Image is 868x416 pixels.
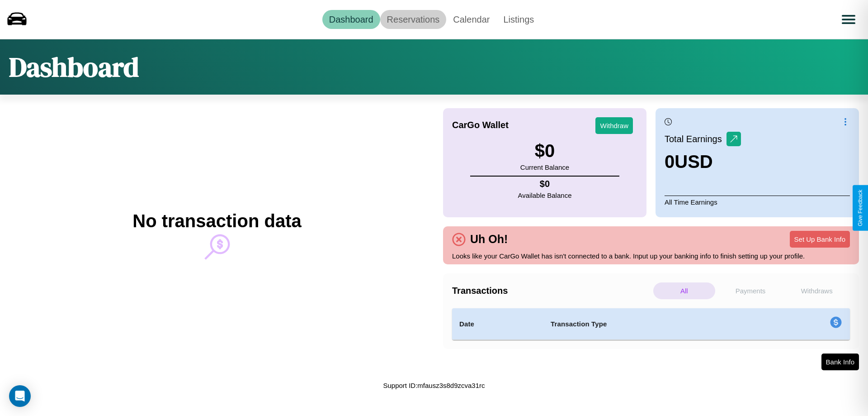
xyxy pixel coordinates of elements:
p: Current Balance [520,161,569,173]
h3: 0 USD [665,152,741,172]
p: Payments [720,282,782,299]
a: Listings [496,10,541,29]
h2: No transaction data [132,211,301,231]
h4: Transactions [452,286,651,296]
a: Reservations [380,10,447,29]
button: Withdraw [595,117,633,134]
div: Open Intercom Messenger [9,385,31,407]
h3: $ 0 [520,141,569,161]
button: Bank Info [821,354,859,370]
p: All [653,282,715,299]
button: Open menu [836,7,861,32]
h1: Dashboard [9,48,139,86]
div: Give Feedback [857,190,863,226]
a: Calendar [446,10,496,29]
h4: Uh Oh! [466,233,512,246]
p: Withdraws [786,282,848,299]
table: simple table [452,308,850,340]
a: Dashboard [322,10,380,29]
p: Total Earnings [665,131,726,147]
button: Set Up Bank Info [790,231,850,248]
p: All Time Earnings [665,196,850,208]
h4: Transaction Type [551,319,756,330]
h4: $ 0 [518,179,572,189]
p: Support ID: mfausz3s8d9zcva31rc [383,379,485,392]
p: Available Balance [518,189,572,201]
p: Looks like your CarGo Wallet has isn't connected to a bank. Input up your banking info to finish ... [452,250,850,262]
h4: Date [459,319,536,330]
h4: CarGo Wallet [452,120,509,130]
